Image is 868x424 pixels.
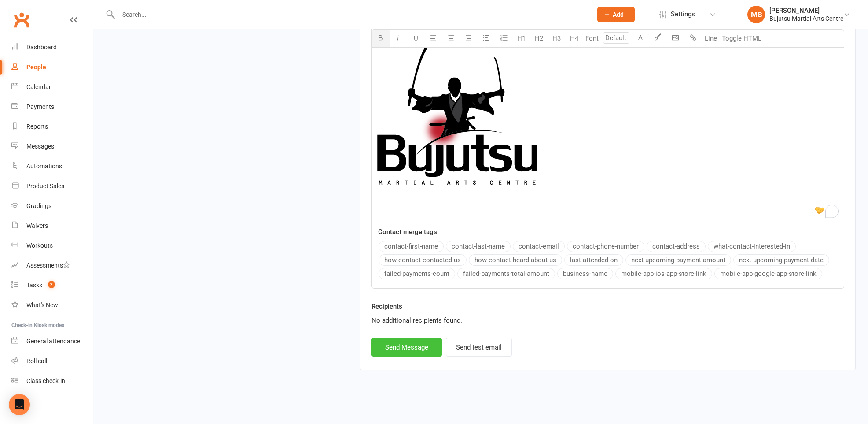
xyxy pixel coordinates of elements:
[597,7,635,22] button: Add
[26,301,58,309] div: What's New
[379,254,467,266] button: how-contact-contacted-us
[720,30,764,47] button: Toggle HTML
[378,227,437,237] label: Contact merge tags
[11,275,93,295] a: Tasks 2
[371,301,402,312] label: Recipients
[769,15,843,22] div: Bujutsu Martial Arts Centre
[11,117,93,137] a: Reports
[603,32,629,44] input: Default
[11,97,93,117] a: Payments
[26,222,48,229] div: Waivers
[613,11,624,18] span: Add
[469,254,562,266] button: how-contact-heard-about-us
[371,315,844,326] div: No additional recipients found.
[26,377,65,384] div: Class check-in
[48,281,55,288] span: 2
[702,30,720,47] button: Line
[11,256,93,275] a: Assessments
[457,268,555,279] button: failed-payments-total-amount
[26,103,54,110] div: Payments
[11,137,93,156] a: Messages
[116,8,586,21] input: Search...
[557,268,613,279] button: business-name
[446,338,512,357] button: Send test email
[564,254,623,266] button: last-attended-on
[11,156,93,176] a: Automations
[548,30,566,47] button: H3
[567,241,644,252] button: contact-phone-number
[26,282,42,289] div: Tasks
[11,236,93,256] a: Workouts
[747,6,765,23] div: MS
[26,338,80,345] div: General attendance
[11,176,93,196] a: Product Sales
[26,242,53,249] div: Workouts
[714,268,822,279] button: mobile-app-google-app-store-link
[583,30,601,47] button: Font
[379,268,455,279] button: failed-payments-count
[11,9,33,31] a: Clubworx
[26,143,54,150] div: Messages
[632,30,649,47] button: A
[26,44,57,51] div: Dashboard
[26,123,48,130] div: Reports
[513,30,530,47] button: H1
[615,268,712,279] button: mobile-app-ios-app-store-link
[625,254,731,266] button: next-upcoming-payment-amount
[11,196,93,216] a: Gradings
[11,331,93,351] a: General attendance kiosk mode
[26,182,64,190] div: Product Sales
[11,37,93,57] a: Dashboard
[26,262,70,269] div: Assessments
[414,34,418,42] span: U
[407,30,425,47] button: U
[733,254,829,266] button: next-upcoming-payment-date
[647,241,706,252] button: contact-address
[26,202,51,209] div: Gradings
[446,241,511,252] button: contact-last-name
[379,241,444,252] button: contact-first-name
[9,394,30,415] div: Open Intercom Messenger
[11,77,93,97] a: Calendar
[11,57,93,77] a: People
[26,83,51,90] div: Calendar
[513,241,565,252] button: contact-email
[769,7,843,15] div: [PERSON_NAME]
[566,30,583,47] button: H4
[11,216,93,236] a: Waivers
[11,351,93,371] a: Roll call
[26,357,47,364] div: Roll call
[11,371,93,391] a: Class kiosk mode
[708,241,796,252] button: what-contact-interested-in
[11,295,93,315] a: What's New
[530,30,548,47] button: H2
[26,63,46,71] div: People
[26,163,62,170] div: Automations
[377,44,537,185] img: 2035d717-7c62-463b-a115-6a901fd5f771.jpg
[371,338,442,357] button: Send Message
[671,4,695,24] span: Settings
